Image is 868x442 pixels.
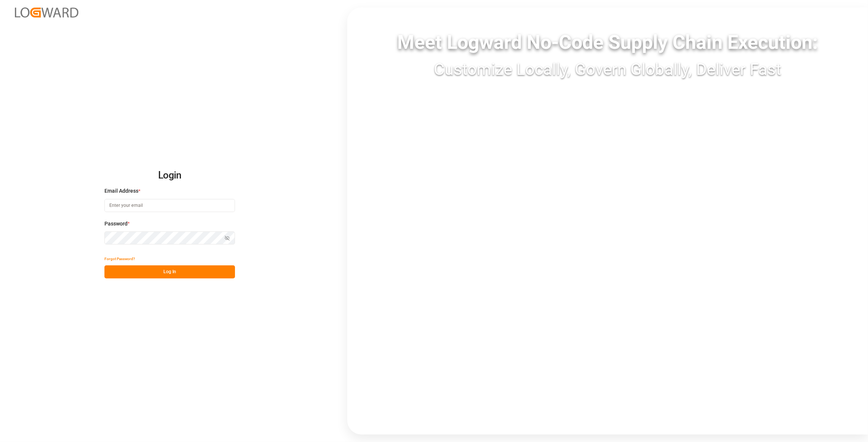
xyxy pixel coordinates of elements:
span: Email Address [104,187,138,195]
div: Customize Locally, Govern Globally, Deliver Fast [347,57,868,82]
input: Enter your email [104,199,235,212]
div: Meet Logward No-Code Supply Chain Execution: [347,28,868,57]
button: Log In [104,265,235,278]
button: Forgot Password? [104,252,135,265]
span: Password [104,220,128,228]
img: Logward_new_orange.png [15,7,78,18]
h2: Login [104,164,235,187]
